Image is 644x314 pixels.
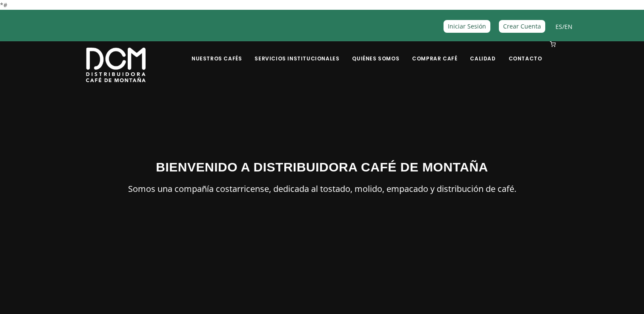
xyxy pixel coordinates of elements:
[504,42,547,62] a: Contacto
[186,42,247,62] a: Nuestros Cafés
[249,42,344,62] a: Servicios Institucionales
[555,23,562,31] a: ES
[86,157,558,177] h3: BIENVENIDO A DISTRIBUIDORA CAFÉ DE MONTAÑA
[564,23,572,31] a: EN
[444,20,490,32] a: Iniciar Sesión
[499,20,545,32] a: Crear Cuenta
[555,22,572,31] span: /
[465,42,501,62] a: Calidad
[86,182,558,196] p: Somos una compañía costarricense, dedicada al tostado, molido, empacado y distribución de café.
[347,42,404,62] a: Quiénes Somos
[407,42,462,62] a: Comprar Café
